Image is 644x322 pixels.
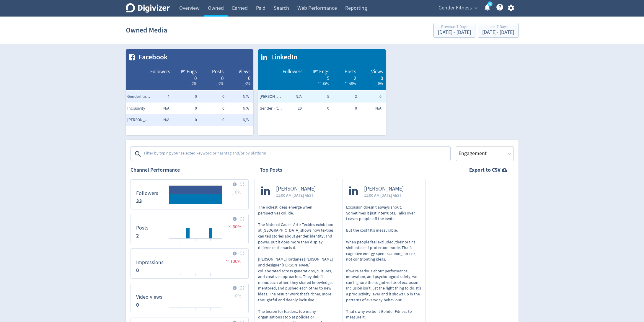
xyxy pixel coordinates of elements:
[171,114,198,126] td: 0
[127,105,151,111] span: Inclusivity
[224,258,241,264] span: 100%
[276,91,303,103] td: N/A
[192,275,199,279] text: 30/08
[198,103,226,114] td: 0
[473,5,479,11] span: expand_more
[198,114,226,126] td: 0
[489,2,490,6] text: 5
[207,275,214,279] text: 01/09
[276,103,303,114] td: 29
[319,68,329,75] span: Engs
[136,301,139,308] strong: 0
[239,68,250,75] span: Views
[260,166,282,174] h2: Top Posts
[345,68,356,75] span: Posts
[317,80,322,85] img: negative-performance-white.svg
[127,94,151,100] span: Genderfitness
[362,75,383,80] div: 0
[240,182,244,186] img: Placeholder
[133,251,246,276] svg: Impressions 0
[226,91,253,103] td: N/A
[317,81,329,86] span: 85%
[177,310,184,314] text: 28/08
[177,275,184,279] text: 28/08
[276,186,316,192] span: [PERSON_NAME]
[226,103,253,114] td: N/A
[126,21,167,40] h1: Owned Media
[335,75,356,80] div: 2
[189,81,197,86] span: _ 0%
[240,251,244,255] img: Placeholder
[364,192,404,198] span: 11:00 AM [DATE] AEST
[482,25,514,30] div: Last 7 Days
[136,190,158,197] dt: Followers
[136,198,142,205] strong: 33
[371,68,383,75] span: Views
[226,114,253,126] td: N/A
[375,81,383,86] span: _ 0%
[133,286,246,310] svg: Video Views 0
[469,166,500,174] strong: Export to CSV
[240,286,244,290] img: Placeholder
[283,68,302,75] span: Followers
[478,23,519,38] button: Last 7 Days[DATE]- [DATE]
[131,166,249,174] h2: Channel Performance
[260,94,283,100] span: Ken Barton
[136,259,164,266] dt: Impressions
[224,258,230,263] img: negative-performance.svg
[136,52,168,62] span: Facebook
[126,49,254,135] table: customized table
[207,310,214,314] text: 01/09
[216,81,224,86] span: _ 0%
[331,91,358,103] td: 2
[343,81,356,86] span: 60%
[136,225,149,231] dt: Posts
[276,192,316,198] span: 11:00 AM [DATE] AEST
[258,49,386,135] table: customized table
[346,204,422,320] p: Exclusion doesn’t always shout. Sometimes it just interrupts. Talks over. Leaves people off the i...
[144,91,171,103] td: 4
[136,267,139,274] strong: 0
[133,217,246,241] svg: Posts 2
[438,30,471,35] div: [DATE] - [DATE]
[358,103,386,114] td: N/A
[343,80,349,85] img: negative-performance-white.svg
[192,310,199,314] text: 30/08
[364,186,404,192] span: [PERSON_NAME]
[433,23,475,38] button: Previous 7 Days[DATE] - [DATE]
[227,224,241,230] span: 60%
[260,105,283,111] span: Gender Fitness Pty Ltd
[268,52,297,62] span: LinkedIn
[482,30,514,35] div: [DATE] - [DATE]
[303,91,331,103] td: 5
[240,217,244,221] img: Placeholder
[177,241,184,245] text: 28/08
[127,117,151,123] span: Ken Barton
[242,81,250,86] span: _ 0%
[438,25,471,30] div: Previous 7 Days
[144,103,171,114] td: N/A
[150,68,170,75] span: Followers
[232,293,241,299] span: _ 0%
[198,91,226,103] td: 0
[308,75,329,80] div: 5
[331,103,358,114] td: 0
[227,224,233,228] img: negative-performance.svg
[232,189,241,195] span: _ 0%
[436,3,479,13] button: Gender Fitness
[203,75,224,80] div: 0
[171,103,198,114] td: 0
[192,241,199,245] text: 30/08
[212,68,224,75] span: Posts
[438,3,472,13] span: Gender Fitness
[176,75,197,80] div: 0
[207,241,214,245] text: 01/09
[144,114,171,126] td: N/A
[136,232,139,239] strong: 2
[171,91,198,103] td: 0
[133,182,246,207] svg: Followers 0
[358,91,386,103] td: 0
[187,68,197,75] span: Engs
[303,103,331,114] td: 0
[488,1,493,6] a: 5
